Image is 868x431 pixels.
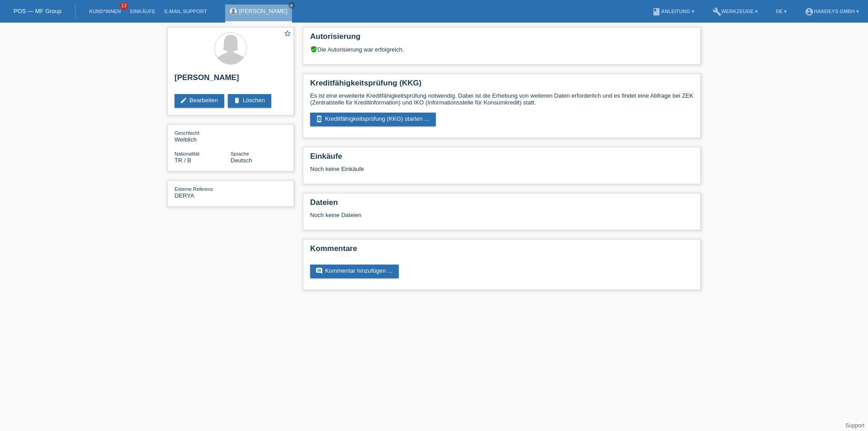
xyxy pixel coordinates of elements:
h2: Kreditfähigkeitsprüfung (KKG) [310,79,693,92]
a: POS — MF Group [14,8,61,14]
a: E-Mail Support [160,9,212,14]
span: Externe Referenz [175,186,213,192]
h2: Autorisierung [310,32,693,46]
a: commentKommentar hinzufügen ... [310,265,399,278]
h2: Dateien [310,198,693,212]
span: Deutsch [231,157,252,164]
i: delete [233,97,241,104]
a: perm_device_informationKreditfähigkeitsprüfung (KKG) starten ... [310,113,436,126]
a: bookAnleitung ▾ [647,9,698,14]
i: edit [180,97,187,104]
a: close [288,2,295,9]
i: star_border [283,29,292,38]
i: book [652,7,661,16]
a: account_circleHandeys GmbH ▾ [800,9,863,14]
span: Türkei / B / 11.03.2013 [175,157,191,164]
a: DE ▾ [771,9,791,14]
i: perm_device_information [316,115,323,123]
a: star_border [283,29,292,39]
div: Noch keine Dateien [310,212,586,218]
i: verified_user [310,46,317,53]
a: Kund*innen [85,9,125,14]
a: [PERSON_NAME] [239,8,288,14]
div: Die Autorisierung war erfolgreich. [310,46,693,53]
i: build [712,7,722,16]
div: Weiblich [175,129,231,143]
div: Noch keine Einkäufe [310,166,693,179]
a: deleteLöschen [228,94,271,108]
a: Einkäufe [125,9,160,14]
span: Sprache [231,151,249,156]
a: editBearbeiten [175,94,224,108]
span: Geschlecht [175,130,199,136]
span: 13 [120,2,128,10]
span: Nationalität [175,151,199,156]
h2: Einkäufe [310,152,693,166]
h2: Kommentare [310,244,693,258]
a: Support [845,422,864,429]
p: Es ist eine erweiterte Kreditfähigkeitsprüfung notwendig. Dabei ist die Erhebung von weiteren Dat... [310,92,693,106]
div: DERYA [175,185,231,199]
i: comment [316,267,323,275]
h2: [PERSON_NAME] [175,73,287,87]
a: buildWerkzeuge ▾ [708,9,763,14]
i: close [289,3,294,8]
i: account_circle [805,7,814,16]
